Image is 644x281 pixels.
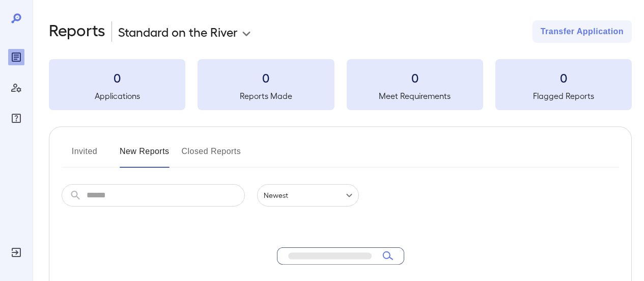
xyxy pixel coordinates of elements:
button: Closed Reports [182,143,241,168]
div: Manage Users [8,80,24,96]
p: Standard on the River [118,23,238,40]
summary: 0Applications0Reports Made0Meet Requirements0Flagged Reports [49,59,632,110]
h3: 0 [198,69,334,86]
div: Newest [257,184,359,207]
button: Transfer Application [533,20,632,43]
div: Reports [8,49,24,65]
button: New Reports [120,143,170,168]
button: Invited [62,143,107,168]
h5: Meet Requirements [347,90,483,102]
h5: Reports Made [198,90,334,102]
h3: 0 [495,69,632,86]
h3: 0 [347,69,483,86]
h5: Flagged Reports [495,90,632,102]
h3: 0 [49,69,185,86]
h2: Reports [49,20,105,43]
h5: Applications [49,90,185,102]
div: FAQ [8,110,24,126]
div: Log Out [8,244,24,261]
